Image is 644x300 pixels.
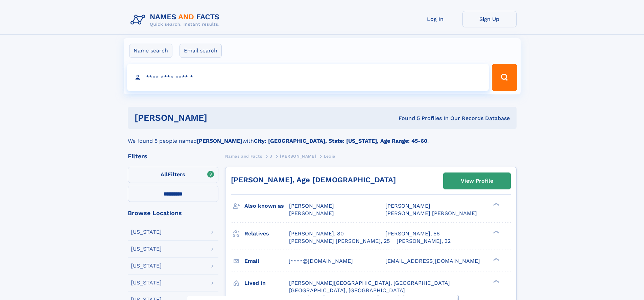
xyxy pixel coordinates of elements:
img: Logo Names and Facts [128,11,225,29]
span: [PERSON_NAME] [PERSON_NAME] [385,210,477,216]
span: J [270,154,272,159]
span: [PERSON_NAME] [280,154,316,159]
div: Browse Locations [128,210,218,216]
div: ❯ [492,230,500,234]
h3: Also known as [244,200,289,212]
div: ❯ [492,202,500,207]
b: City: [GEOGRAPHIC_DATA], State: [US_STATE], Age Range: 45-60 [254,138,427,144]
label: Filters [128,167,218,183]
a: [PERSON_NAME], 56 [385,230,440,237]
div: Filters [128,153,218,159]
div: [US_STATE] [131,280,162,285]
div: [US_STATE] [131,229,162,235]
a: [PERSON_NAME], 32 [397,237,451,245]
div: Found 5 Profiles In Our Records Database [303,115,510,122]
div: ❯ [492,279,500,283]
a: View Profile [444,173,510,189]
span: [EMAIL_ADDRESS][DOMAIN_NAME] [385,258,480,264]
span: Lexie [324,154,335,159]
a: Sign Up [462,11,517,27]
span: All [161,171,168,178]
span: [GEOGRAPHIC_DATA], [GEOGRAPHIC_DATA] [289,287,405,294]
label: Name search [129,44,172,58]
h1: [PERSON_NAME] [135,114,303,122]
a: [PERSON_NAME] [PERSON_NAME], 25 [289,237,390,245]
h3: Lived in [244,277,289,289]
b: [PERSON_NAME] [197,138,242,144]
span: [PERSON_NAME][GEOGRAPHIC_DATA], [GEOGRAPHIC_DATA] [289,280,450,286]
h3: Email [244,255,289,267]
h3: Relatives [244,228,289,239]
a: Names and Facts [225,152,262,160]
span: [PERSON_NAME] [289,210,334,216]
input: search input [127,64,489,91]
span: [PERSON_NAME] [289,203,334,209]
a: [PERSON_NAME], 80 [289,230,344,237]
div: View Profile [461,173,493,189]
div: ❯ [492,257,500,261]
label: Email search [180,44,222,58]
div: [US_STATE] [131,246,162,252]
div: [US_STATE] [131,263,162,269]
a: [PERSON_NAME] [280,152,316,160]
div: We found 5 people named with . [128,129,517,145]
a: J [270,152,272,160]
button: Search Button [492,64,517,91]
a: Log In [408,11,462,27]
span: [PERSON_NAME] [385,203,430,209]
a: [PERSON_NAME], Age [DEMOGRAPHIC_DATA] [231,176,396,184]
